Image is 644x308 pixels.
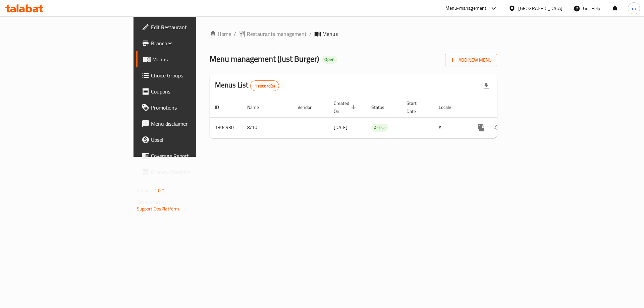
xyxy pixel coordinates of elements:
[473,120,489,136] button: more
[450,56,492,64] span: Add New Menu
[136,67,241,83] a: Choice Groups
[154,186,165,195] span: 1.0.0
[371,103,393,111] span: Status
[371,124,388,132] div: Active
[407,99,425,115] span: Start Date
[250,80,279,91] div: Total records count
[239,30,307,38] a: Restaurants management
[298,103,320,111] span: Vendor
[632,5,636,12] span: m
[334,99,358,115] span: Created On
[210,30,497,38] nav: breadcrumb
[210,51,319,66] span: Menu management ( Just Burger )
[137,186,153,195] span: Version:
[371,124,388,132] span: Active
[215,103,228,111] span: ID
[489,120,505,136] button: Change Status
[439,103,460,111] span: Locale
[445,54,497,66] button: Add New Menu
[322,56,337,64] div: Open
[247,103,268,111] span: Name
[151,71,236,79] span: Choice Groups
[322,57,337,62] span: Open
[247,30,307,38] span: Restaurants management
[478,78,494,94] div: Export file
[151,136,236,144] span: Upsell
[322,30,338,38] span: Menus
[136,51,241,67] a: Menus
[518,5,562,12] div: [GEOGRAPHIC_DATA]
[136,83,241,100] a: Coupons
[468,97,543,118] th: Actions
[136,35,241,51] a: Branches
[151,120,236,128] span: Menu disclaimer
[334,123,347,132] span: [DATE]
[136,100,241,116] a: Promotions
[137,204,179,213] a: Support.OpsPlatform
[215,80,279,91] h2: Menus List
[136,19,241,35] a: Edit Restaurant
[136,132,241,148] a: Upsell
[136,164,241,180] a: Grocery Checklist
[210,97,543,138] table: enhanced table
[151,87,236,96] span: Coupons
[309,30,312,38] li: /
[151,23,236,31] span: Edit Restaurant
[151,168,236,176] span: Grocery Checklist
[151,104,236,112] span: Promotions
[401,117,433,138] td: -
[136,148,241,164] a: Coverage Report
[152,55,236,63] span: Menus
[251,83,279,89] span: 1 record(s)
[151,152,236,160] span: Coverage Report
[242,117,292,138] td: 8/10
[433,117,468,138] td: All
[136,116,241,132] a: Menu disclaimer
[137,198,168,206] span: Get support on:
[445,4,487,12] div: Menu-management
[151,39,236,47] span: Branches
